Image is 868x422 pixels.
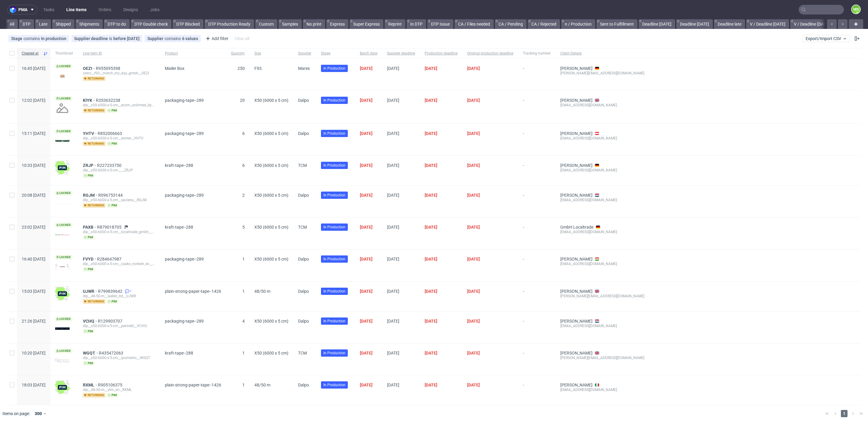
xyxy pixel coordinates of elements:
[22,131,46,136] span: 15:11 [DATE]
[98,383,124,387] span: R905106375
[806,36,847,41] span: Export/Import CSV
[40,5,58,14] a: Tasks
[387,66,399,71] span: [DATE]
[22,98,46,103] span: 12:02 [DATE]
[22,319,46,324] span: 21:26 [DATE]
[254,131,288,136] span: X50 (6000 x 5 cm)
[74,36,109,41] span: Supplier deadline
[98,193,124,198] span: R096753144
[95,5,115,14] a: Orders
[560,294,644,299] div: [PERSON_NAME][EMAIL_ADDRESS][DOMAIN_NAME]
[165,319,204,324] span: packaging-tape--289
[237,66,245,71] span: 250
[323,289,345,294] span: In Production
[83,108,105,113] span: returning
[596,19,637,29] a: Sent to Fulfillment
[714,19,745,29] a: Deadline late
[22,225,46,230] span: 23:02 [DATE]
[83,136,155,141] div: dlp__x50-6000-x-5-cm__winter__YHTV
[467,98,480,103] span: [DATE]
[254,383,270,387] span: 48/50 m
[242,193,245,198] span: 2
[560,66,593,71] a: [PERSON_NAME]
[55,64,72,69] span: Locked
[99,351,124,355] a: R435472063
[83,257,97,261] a: FVYD
[83,289,98,294] a: UJWR
[255,19,277,29] a: Custom
[676,19,713,29] a: Deadline [DATE]
[425,98,437,103] span: [DATE]
[22,193,46,198] span: 20:08 [DATE]
[242,351,245,355] span: 1
[83,193,98,198] a: RGJM
[523,51,551,56] span: Tracking number
[523,66,551,83] span: -
[561,19,595,29] a: n / Production
[495,19,527,29] a: CA / Pending
[55,223,72,227] span: Locked
[454,19,494,29] a: CA / Files needed
[83,98,96,103] span: KIYK
[360,225,373,230] span: [DATE]
[323,66,345,71] span: In Production
[560,387,644,392] div: [EMAIL_ADDRESS][DOMAIN_NAME]
[425,383,437,387] span: [DATE]
[205,19,254,29] a: DTP Production Ready
[360,383,373,387] span: [DATE]
[165,98,204,103] span: packaging-tape--289
[55,327,70,330] img: version_two_editor_design.png
[113,36,140,41] div: before [DATE]
[387,351,399,355] span: [DATE]
[360,319,373,324] span: [DATE]
[242,257,245,261] span: 1
[83,261,155,266] div: dlp__x50-6000-x-5-cm__csako_norbert_ev__FVYD
[83,355,155,360] div: dlp__x50-6000-x-5-cm__qrometric__WGQT
[83,131,98,136] a: YHTV
[560,257,593,261] a: [PERSON_NAME]
[254,319,288,324] span: X50 (6000 x 5 cm)
[55,380,70,395] img: wHgJFi1I6lmhQAAAABJRU5ErkJggg==
[360,51,377,56] span: Batch date
[425,51,458,56] span: Production deadline
[523,131,551,148] span: -
[83,66,96,71] span: OEZI
[852,5,860,14] figcaption: MS
[560,225,593,230] a: GmbH Localtrade
[387,131,399,136] span: [DATE]
[387,225,399,230] span: [DATE]
[240,98,245,103] span: 20
[385,19,405,29] a: Reprint
[560,71,644,76] div: [PERSON_NAME][EMAIL_ADDRESS][DOMAIN_NAME]
[523,98,551,116] span: -
[841,410,848,417] span: 1
[107,299,118,304] span: pim
[97,163,123,168] a: R227233750
[63,5,90,14] a: Line Items
[360,289,373,294] span: [DATE]
[242,225,245,230] span: 5
[109,36,113,41] span: is
[83,141,105,146] span: returning
[254,163,288,168] span: X50 (6000 x 5 cm)
[22,289,46,294] span: 15:03 [DATE]
[323,163,345,168] span: In Production
[523,351,551,368] span: -
[323,256,345,262] span: In Production
[35,19,51,29] a: Late
[97,257,123,261] span: R284647987
[387,51,415,56] span: Supplier deadline
[6,19,18,29] a: All
[425,163,437,168] span: [DATE]
[298,383,309,387] span: Dalpo
[560,355,644,360] div: [PERSON_NAME][EMAIL_ADDRESS][DOMAIN_NAME]
[425,193,437,198] span: [DATE]
[790,19,833,29] a: V / Deadline [DATE]
[41,36,66,41] div: In production
[22,51,41,56] span: Created at
[298,319,309,324] span: Dalpo
[55,359,70,362] img: version_two_editor_design.png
